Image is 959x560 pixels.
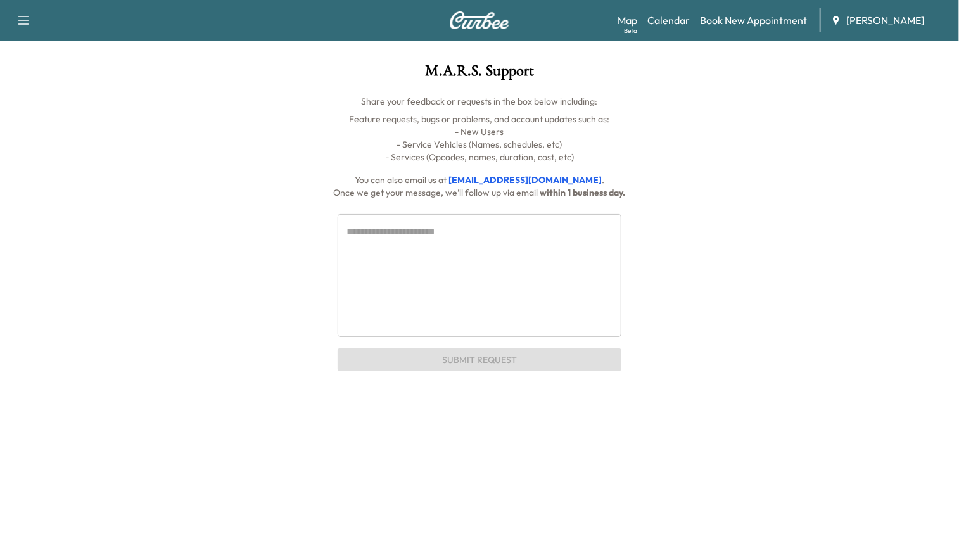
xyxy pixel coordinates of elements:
p: - Services (Opcodes, names, duration, cost, etc) [84,151,875,163]
div: Beta [624,26,637,35]
p: Once we get your message, we’ll follow up via email [84,186,875,199]
a: Book New Appointment [700,13,807,28]
a: Calendar [647,13,690,28]
p: Feature requests, bugs or problems, and account updates such as: [84,113,875,125]
p: You can also email us at . [84,174,875,186]
p: - New Users [84,125,875,138]
a: MapBeta [618,13,637,28]
a: [EMAIL_ADDRESS][DOMAIN_NAME] [448,174,602,186]
h1: M.A.R.S. Support [84,63,875,85]
p: Share your feedback or requests in the box below including: [84,95,875,108]
span: within 1 business day. [540,187,626,198]
p: - Service Vehicles (Names, schedules, etc) [84,138,875,151]
img: Curbee Logo [449,11,510,29]
span: [PERSON_NAME] [846,13,924,28]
